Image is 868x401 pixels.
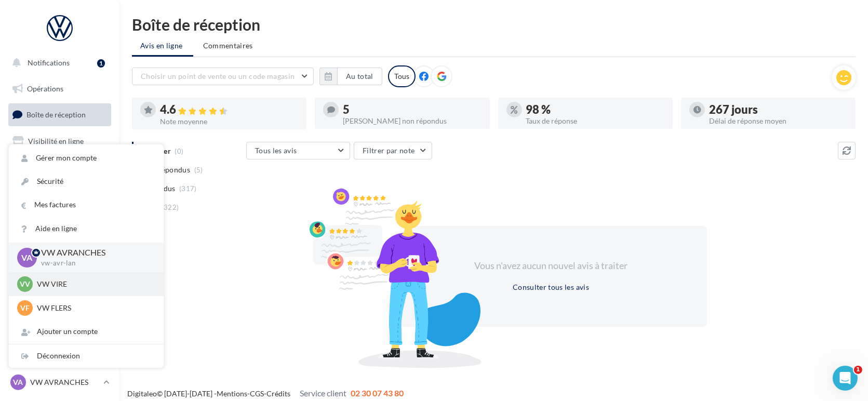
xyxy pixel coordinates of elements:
[132,17,856,32] div: Boîte de réception
[37,279,151,289] p: VW VIRE
[30,377,99,387] p: VW AVRANCHES
[217,389,247,398] a: Mentions
[343,117,481,125] div: [PERSON_NAME] non répondus
[37,303,151,313] p: VW FLERS
[9,217,164,240] a: Aide en ligne
[162,203,179,211] span: (322)
[20,303,30,313] span: VF
[246,142,350,159] button: Tous les avis
[255,146,297,155] span: Tous les avis
[6,103,113,126] a: Boîte de réception
[526,104,664,115] div: 98 %
[203,41,253,51] span: Commentaires
[6,259,113,290] a: PLV et print personnalisable
[41,247,147,259] p: VW AVRANCHES
[6,294,113,325] a: Campagnes DataOnDemand
[22,251,33,263] span: VA
[28,137,84,145] span: Visibilité en ligne
[6,156,113,178] a: Campagnes
[343,104,481,115] div: 5
[132,68,314,85] button: Choisir un point de vente ou un code magasin
[6,78,113,100] a: Opérations
[354,142,432,159] button: Filtrer par note
[854,366,862,374] span: 1
[6,234,113,256] a: Calendrier
[9,193,164,217] a: Mes factures
[9,170,164,193] a: Sécurité
[9,146,164,170] a: Gérer mon compte
[6,182,113,204] a: Contacts
[833,366,858,391] iframe: Intercom live chat
[319,68,382,85] button: Au total
[28,58,70,67] span: Notifications
[142,165,190,175] span: Non répondus
[41,259,147,268] p: vw-avr-lan
[388,65,416,87] div: Tous
[27,84,63,93] span: Opérations
[509,281,593,293] button: Consulter tous les avis
[266,389,290,398] a: Crédits
[6,130,113,152] a: Visibilité en ligne
[160,118,298,125] div: Note moyenne
[194,166,203,174] span: (5)
[14,377,23,387] span: VA
[300,388,346,398] span: Service client
[6,208,113,230] a: Médiathèque
[250,389,264,398] a: CGS
[26,110,86,119] span: Boîte de réception
[462,259,640,273] div: Vous n'avez aucun nouvel avis à traiter
[351,388,404,398] span: 02 30 07 43 80
[160,104,298,116] div: 4.6
[179,184,197,193] span: (317)
[127,389,157,398] a: Digitaleo
[6,52,109,74] button: Notifications 1
[8,372,111,392] a: VA VW AVRANCHES
[526,117,664,125] div: Taux de réponse
[20,279,30,289] span: VV
[337,68,382,85] button: Au total
[97,59,105,68] div: 1
[709,117,847,125] div: Délai de réponse moyen
[9,344,164,368] div: Déconnexion
[9,320,164,343] div: Ajouter un compte
[709,104,847,115] div: 267 jours
[141,72,295,81] span: Choisir un point de vente ou un code magasin
[127,389,404,398] span: © [DATE]-[DATE] - - -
